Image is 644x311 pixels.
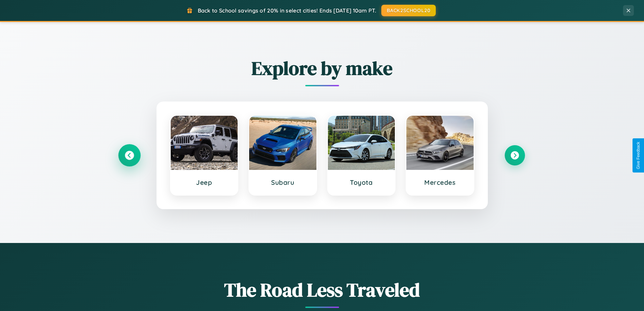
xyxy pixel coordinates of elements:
[381,5,436,16] button: BACK2SCHOOL20
[119,55,525,81] h2: Explore by make
[636,142,641,169] div: Give Feedback
[119,277,525,303] h1: The Road Less Traveled
[177,178,231,186] h3: Jeep
[198,7,376,14] span: Back to School savings of 20% in select cities! Ends [DATE] 10am PT.
[256,178,310,186] h3: Subaru
[335,178,388,186] h3: Toyota
[413,178,467,186] h3: Mercedes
